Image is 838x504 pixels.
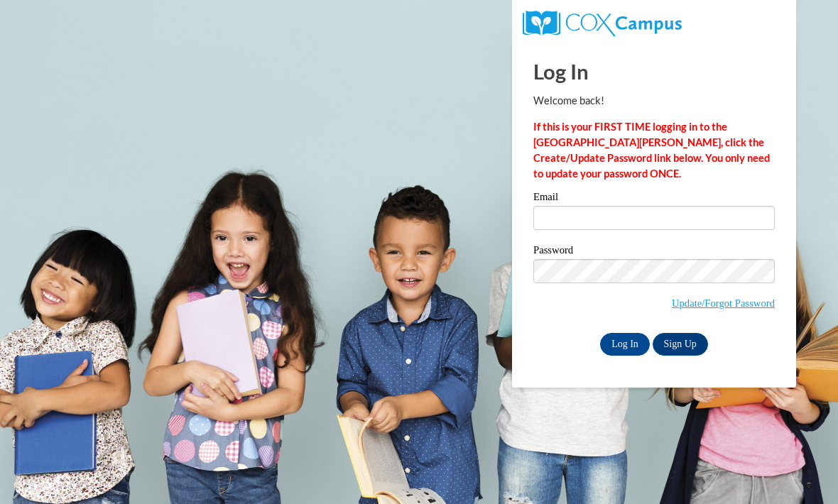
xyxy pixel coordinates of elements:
[533,192,775,206] label: Email
[533,121,770,180] strong: If this is your FIRST TIME logging in to the [GEOGRAPHIC_DATA][PERSON_NAME], click the Create/Upd...
[672,297,775,309] a: Update/Forgot Password
[533,57,775,86] h1: Log In
[653,333,708,356] a: Sign Up
[523,11,682,36] img: COX Campus
[600,333,650,356] input: Log In
[533,93,775,109] p: Welcome back!
[533,245,775,259] label: Password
